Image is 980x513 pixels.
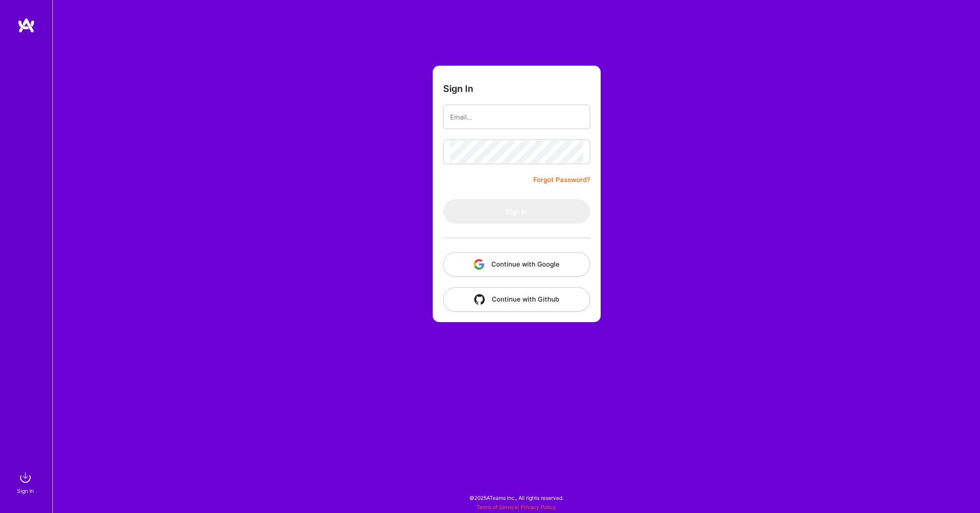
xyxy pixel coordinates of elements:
span: | [476,504,556,510]
h3: Sign In [443,83,473,94]
img: icon [474,294,485,305]
img: icon [474,259,484,270]
button: Continue with Google [443,252,590,277]
button: Continue with Github [443,287,590,312]
input: Email... [450,106,583,128]
button: Sign In [443,199,590,224]
a: Terms of Service [476,504,518,510]
img: sign in [17,469,34,486]
div: © 2025 ATeams Inc., All rights reserved. [52,487,980,509]
a: Privacy Policy [521,504,556,510]
a: Forgot Password? [533,175,590,185]
img: logo [17,18,35,33]
div: Sign In [17,486,34,495]
a: sign inSign In [18,469,34,495]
